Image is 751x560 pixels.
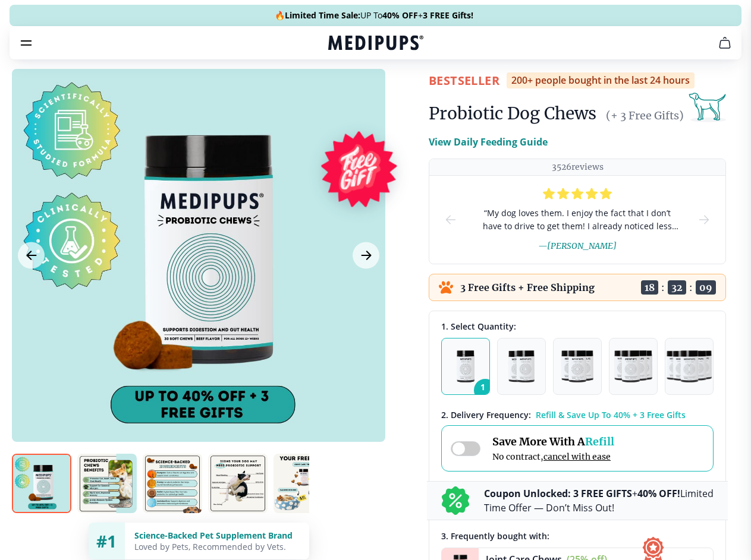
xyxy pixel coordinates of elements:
img: Pack of 5 - Natural Dog Supplements [667,350,712,382]
span: Refill & Save Up To 40% + 3 Free Gifts [536,409,686,420]
button: prev-slide [444,176,458,264]
button: next-slide [697,176,711,264]
p: View Daily Feeding Guide [429,135,548,149]
span: 1 [474,379,497,401]
a: Medipups [328,34,423,54]
span: : [689,281,693,293]
img: Pack of 4 - Natural Dog Supplements [614,350,652,382]
span: 18 [641,280,658,295]
img: Pack of 2 - Natural Dog Supplements [508,350,535,382]
button: cart [711,29,739,57]
b: 40% OFF! [637,487,680,500]
img: Probiotic Dog Chews | Natural Dog Supplements [77,454,137,513]
div: Loved by Pets, Recommended by Vets. [134,541,300,552]
p: 3526 reviews [552,162,604,173]
span: BestSeller [429,72,499,88]
button: Next Image [353,242,379,269]
span: No contract, [492,451,614,462]
button: 1 [441,338,490,395]
img: Pack of 1 - Natural Dog Supplements [457,350,475,382]
span: : [661,281,665,293]
img: Probiotic Dog Chews | Natural Dog Supplements [12,454,71,513]
b: Coupon Unlocked: 3 FREE GIFTS [484,487,632,500]
p: + Limited Time Offer — Don’t Miss Out! [484,486,714,515]
div: 1. Select Quantity: [441,321,714,332]
img: Probiotic Dog Chews | Natural Dog Supplements [208,454,268,513]
span: 32 [668,280,686,295]
button: burger-menu [19,36,33,50]
h1: Probiotic Dog Chews [429,103,596,124]
span: cancel with ease [543,451,611,462]
span: Refill [585,435,614,448]
span: 09 [696,280,716,295]
span: 🔥 UP To + [275,10,473,21]
span: 2 . Delivery Frequency: [441,409,531,420]
span: 3 . Frequently bought with: [441,530,549,542]
span: — [PERSON_NAME] [538,241,617,251]
p: 3 Free Gifts + Free Shipping [460,281,595,293]
img: Probiotic Dog Chews | Natural Dog Supplements [274,454,333,513]
span: Save More With A [492,435,614,448]
img: Probiotic Dog Chews | Natural Dog Supplements [143,454,202,513]
div: 200+ people bought in the last 24 hours [507,72,695,88]
span: (+ 3 Free Gifts) [606,109,684,122]
button: Previous Image [18,242,45,269]
div: Science-Backed Pet Supplement Brand [134,530,300,541]
span: “ My dog loves them. I enjoy the fact that I don’t have to drive to get them! I already noticed l... [477,207,678,233]
span: #1 [96,530,117,552]
img: Pack of 3 - Natural Dog Supplements [561,350,593,382]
